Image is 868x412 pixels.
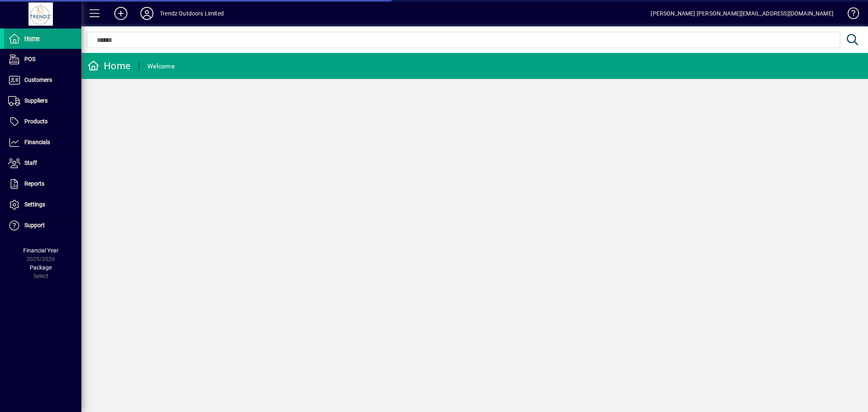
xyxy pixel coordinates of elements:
[87,59,131,72] div: Home
[4,132,81,153] a: Financials
[24,139,50,145] span: Financials
[4,70,81,90] a: Customers
[24,56,35,62] span: POS
[147,60,175,73] div: Welcome
[4,195,81,215] a: Settings
[4,174,81,194] a: Reports
[651,7,833,20] div: [PERSON_NAME] [PERSON_NAME][EMAIL_ADDRESS][DOMAIN_NAME]
[24,180,44,187] span: Reports
[24,35,39,42] span: Home
[4,215,81,236] a: Support
[24,201,45,208] span: Settings
[4,49,81,70] a: POS
[24,97,48,104] span: Suppliers
[30,264,52,271] span: Package
[24,118,48,125] span: Products
[4,153,81,173] a: Staff
[134,6,160,21] button: Profile
[4,112,81,132] a: Products
[4,91,81,111] a: Suppliers
[24,160,37,166] span: Staff
[24,222,45,228] span: Support
[108,6,134,21] button: Add
[160,7,224,20] div: Trendz Outdoors Limited
[842,2,858,28] a: Knowledge Base
[23,247,59,254] span: Financial Year
[24,77,52,83] span: Customers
